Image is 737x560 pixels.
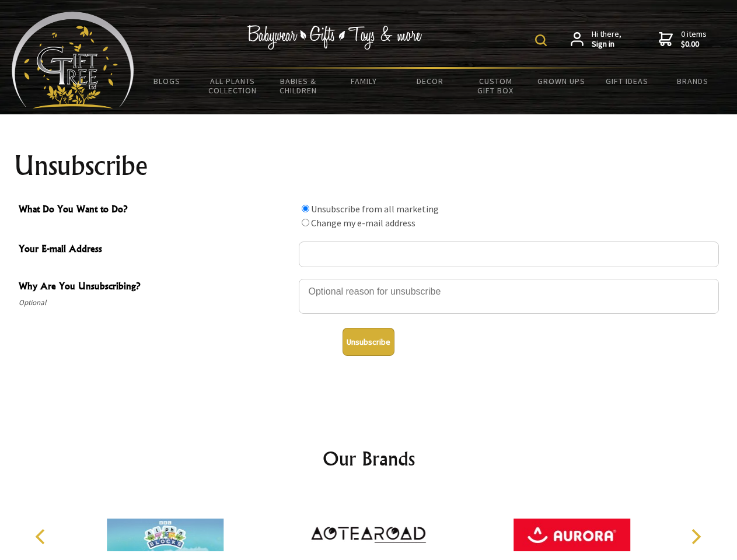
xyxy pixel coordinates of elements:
a: Hi there,Sign in [571,29,621,50]
a: Custom Gift Box [463,69,529,103]
label: Change my e-mail address [311,217,415,229]
span: Hi there, [592,29,621,50]
a: 0 items$0.00 [659,29,707,50]
textarea: Why Are You Unsubscribing? [299,279,719,314]
span: What Do You Want to Do? [19,202,293,219]
a: Decor [397,69,463,93]
h1: Unsubscribe [14,152,724,180]
a: BLOGS [134,69,200,93]
strong: $0.00 [681,39,707,50]
a: Gift Ideas [594,69,660,93]
a: Brands [660,69,726,93]
a: Grown Ups [528,69,594,93]
a: Family [331,69,397,93]
input: What Do You Want to Do? [302,219,309,226]
label: Unsubscribe from all marketing [311,203,439,215]
button: Previous [29,524,55,549]
strong: Sign in [592,39,621,50]
button: Next [683,524,708,549]
span: Your E-mail Address [19,242,293,258]
h2: Our Brands [23,444,714,473]
img: Babywear - Gifts - Toys & more [247,25,422,50]
a: All Plants Collection [200,69,266,103]
a: Babies & Children [266,69,331,103]
img: product search [535,34,547,46]
input: What Do You Want to Do? [302,205,309,212]
span: Why Are You Unsubscribing? [19,279,293,296]
input: Your E-mail Address [299,242,719,267]
span: Optional [19,296,293,310]
img: Babyware - Gifts - Toys and more... [12,12,134,108]
span: 0 items [681,29,707,50]
button: Unsubscribe [343,328,394,356]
